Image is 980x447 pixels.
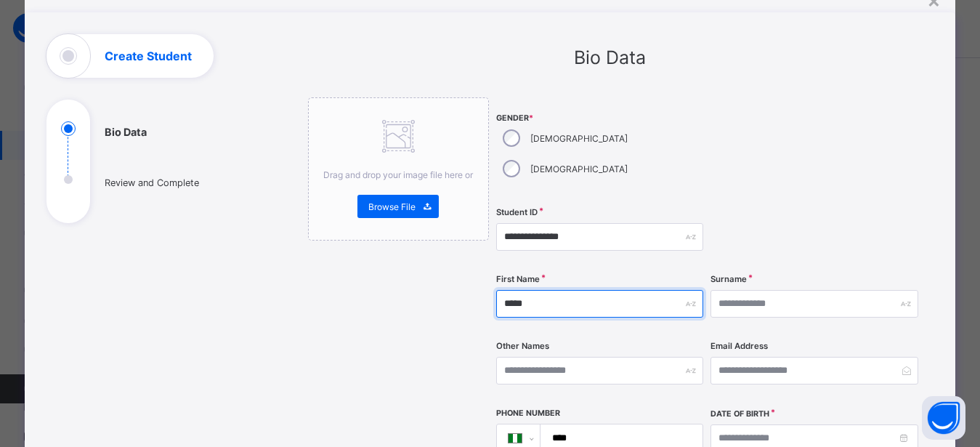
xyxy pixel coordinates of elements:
[530,164,628,174] label: [DEMOGRAPHIC_DATA]
[710,341,768,351] label: Email Address
[496,341,549,351] label: Other Names
[496,113,703,123] span: Gender
[496,274,540,284] label: First Name
[496,408,560,418] label: Phone Number
[308,97,489,241] div: Drag and drop your image file here orBrowse File
[710,274,747,284] label: Surname
[710,409,769,419] label: Date of Birth
[323,169,473,180] span: Drag and drop your image file here or
[530,133,628,144] label: [DEMOGRAPHIC_DATA]
[368,201,416,212] span: Browse File
[496,207,538,217] label: Student ID
[922,396,965,440] button: Open asap
[105,50,192,62] h1: Create Student
[574,47,646,68] span: Bio Data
